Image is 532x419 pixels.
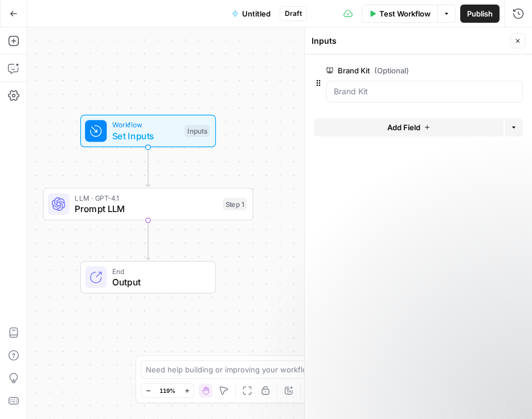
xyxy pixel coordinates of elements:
[146,221,150,260] g: Edge from step_1 to end
[314,118,504,136] button: Add Field
[467,8,493,19] span: Publish
[225,5,277,23] button: Untitled
[185,125,210,137] div: Inputs
[334,86,515,97] input: Brand Kit
[242,8,271,19] span: Untitled
[326,65,459,76] label: Brand Kit
[374,65,409,76] span: (Optional)
[146,147,150,186] g: Edge from start to step_1
[362,5,437,23] button: Test Workflow
[159,386,175,395] span: 119%
[75,193,217,204] span: LLM · GPT-4.1
[43,188,253,220] div: LLM · GPT-4.1Prompt LLMStep 1
[379,8,431,19] span: Test Workflow
[223,198,247,210] div: Step 1
[387,122,420,133] span: Add Field
[460,5,500,23] button: Publish
[112,129,179,143] span: Set Inputs
[112,265,204,276] span: End
[112,275,204,289] span: Output
[312,35,507,47] div: Inputs
[285,9,302,19] span: Draft
[75,202,217,215] span: Prompt LLM
[112,119,179,130] span: Workflow
[43,115,253,147] div: WorkflowSet InputsInputs
[43,261,253,293] div: EndOutput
